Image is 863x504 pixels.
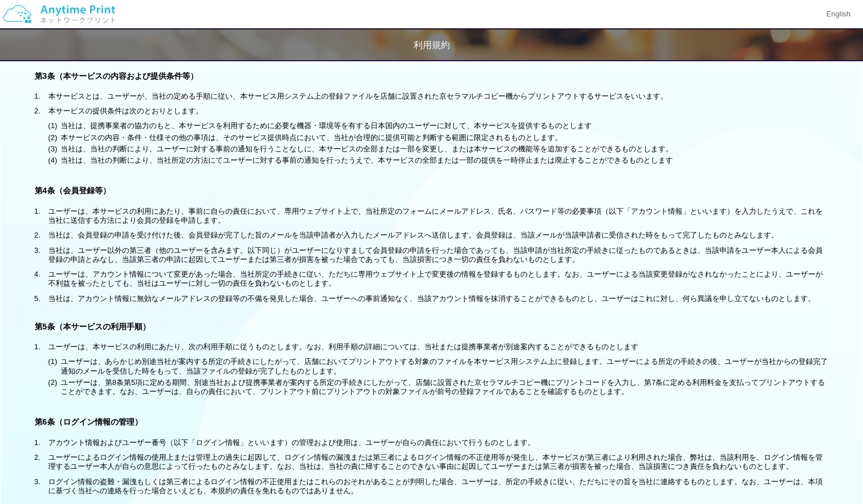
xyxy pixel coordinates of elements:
li: (4) [48,156,828,167]
li: (1) [48,121,828,133]
p: ユーザーは、本サービスの利用にあたり、事前に自らの責任において、専用ウェブサイト上で、当社所定のフォームにメールアドレス、氏名、パスワード等の必要事項（以下「アカウント情報」といいます）を入力し... [48,207,828,226]
span: 利用規約 [414,40,450,50]
p: ユーザーは、あらかじめ別途当社が案内する所定の手続きにしたがって、店舗においてプリントアウトする対象のファイルを本サービス用システム上に登録します。ユーザーによる所定の手続きの後、ユーザーが当社... [61,357,828,376]
p: ログイン情報の盗難・漏洩もしくは第三者によるログイン情報の不正使用またはこれらのおそれがあることが判明した場合、ユーザーは、所定の手続きに従い、ただちにその旨を当社に連絡するものとします。なお、... [48,477,828,496]
p: ユーザーは、アカウント情報について変更があった場合、当社所定の手続きに従い、ただちに専用ウェブサイト上で変更後の情報を登録するものとします。なお、ユーザーによる当該変更登録がなされなかったことに... [48,270,828,289]
h4: 第4条（会員登録等） [35,187,828,195]
p: 本サービスとは、ユーザーが、当社の定める手順に従い、本サービス用システム上の登録ファイルを店舗に設置された京セラマルチコピー機からプリントアウトするサービスをいいます。 [48,92,828,101]
h4: 第3条（本サービスの内容および提供条件等） [35,72,828,81]
li: (2) [48,133,828,145]
li: (1) [48,357,828,378]
p: ユーザーによるログイン情報の使用上または管理上の過失に起因して、ログイン情報の漏洩または第三者によるログイン情報の不正使用等が発生し、本サービスが第三者により利用された場合、弊社は、当該利用を、... [48,453,828,472]
p: ユーザーは、第8条第5項に定める期間、別途当社および提携事業者が案内する所定の手続きにしたがって、店舗に設置された京セラマルチコピー機にプリントコードを入力し、第7条に定める利用料金を支払ってプ... [61,378,828,397]
p: ユーザーは、本サービスの利用にあたり、次の利用手順に従うものとします。なお、利用手順の詳細については、当社または提携事業者が別途案内することができるものとします [48,342,828,351]
p: 本サービスの提供条件は次のとおりとします。 [48,107,828,116]
p: 当社は、アカウント情報に無効なメールアドレスの登録等の不備を発見した場合、ユーザーへの事前通知なく、当該アカウント情報を抹消することができるものとし、ユーザーはこれに対し、何ら異議を申し立てない... [48,294,828,303]
h4: 第5条（本サービスの利用手順） [35,323,828,331]
p: 当社は、当社の判断により、当社所定の方法にてユーザーに対する事前の通知を行ったうえで、本サービスの全部または一部の提供を一時停止または廃止することができるものとします [61,156,673,165]
h4: 第6条（ログイン情報の管理） [35,418,828,426]
p: アカウント情報およびユーザー番号（以下「ログイン情報」といいます）の管理および使用は、ユーザーが自らの責任において行うものとします。 [48,438,828,447]
p: 当社は、当社の判断により、ユーザーに対する事前の通知を行うことなしに、本サービスの全部または一部を変更し、または本サービスの機能等を追加することができるものとします。 [61,145,673,154]
li: (2) [48,378,828,399]
p: 当社は、ユーザー以外の第三者（他のユーザーを含みます。以下同じ）がユーザーになりすまして会員登録の申請を行った場合であっても、当該申請が当社所定の手続きに従ったものであるときは、当該申請をユーザ... [48,246,828,265]
p: 当社は、提携事業者の協力のもと、本サービスを利用するために必要な機器・環境等を有する日本国内のユーザーに対して、本サービスを提供するものとします [61,121,592,130]
p: 本サービスの内容・条件・仕様その他の事項は、そのサービス提供時点において、当社が合理的に提供可能と判断する範囲に限定されるものとします。 [61,133,562,142]
li: (3) [48,145,828,156]
p: 当社は、会員登録の申請を受け付けた後、会員登録が完了した旨のメールを当該申請者が入力したメールアドレスへ送信します。会員登録は、当該メールが当該申請者に受信された時をもって完了したものとみなします。 [48,231,828,240]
